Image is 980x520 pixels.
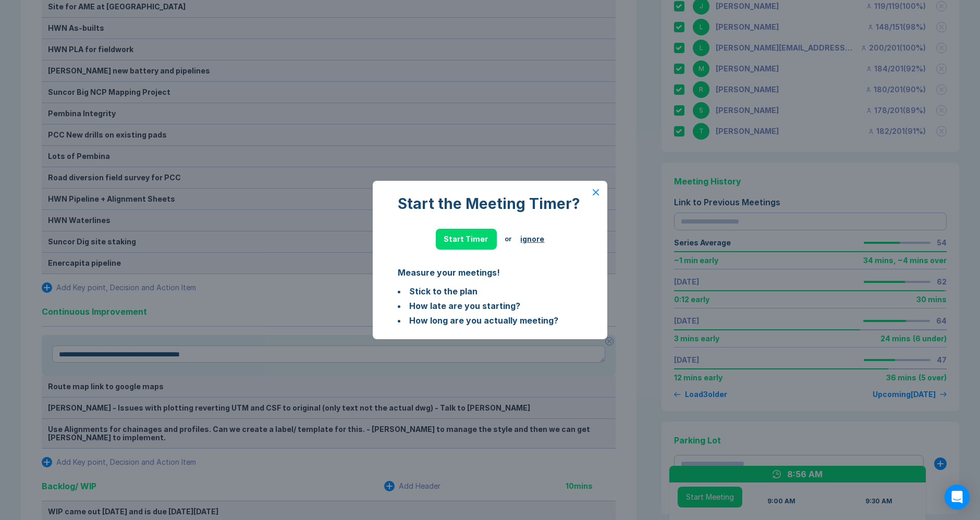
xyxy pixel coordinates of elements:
[505,235,512,243] div: or
[398,314,582,327] li: How long are you actually meeting?
[398,195,582,212] div: Start the Meeting Timer?
[398,300,582,312] li: How late are you starting?
[945,485,970,510] div: Open Intercom Messenger
[398,285,582,298] li: Stick to the plan
[436,229,497,250] button: Start Timer
[398,266,582,279] div: Measure your meetings!
[521,235,545,243] button: ignore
